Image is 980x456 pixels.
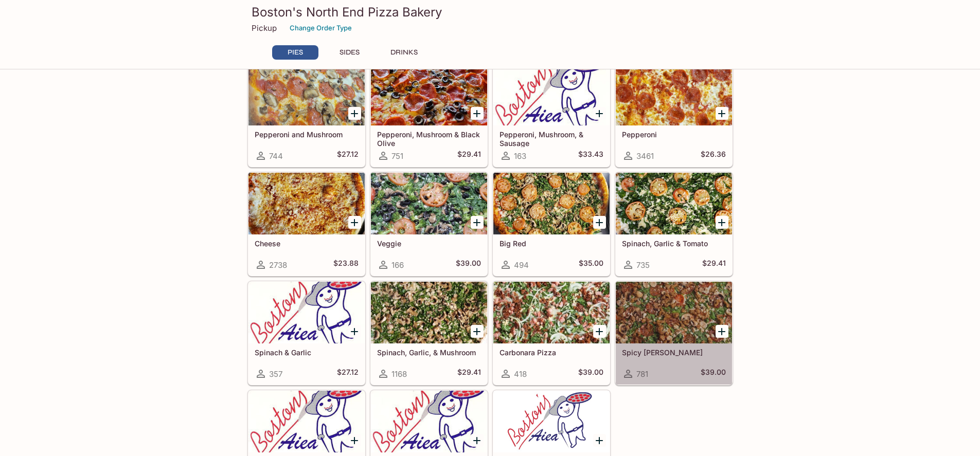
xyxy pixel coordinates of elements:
[493,63,610,167] a: Pepperoni, Mushroom, & Sausage163$33.43
[616,173,732,234] div: Spinach, Garlic & Tomato
[636,151,654,161] span: 3461
[493,391,610,452] div: Daily Specials 1/2 & 1/2 Combo
[377,348,481,357] h5: Spinach, Garlic, & Mushroom
[514,369,527,379] span: 418
[248,391,365,452] div: Build Your Own - Red Style w/ Cheese
[285,20,357,36] button: Change Order Type
[702,259,726,271] h5: $29.41
[391,151,403,161] span: 751
[381,45,427,60] button: DRINKS
[514,260,529,270] span: 494
[616,282,732,343] div: Spicy Jenny
[255,348,359,357] h5: Spinach & Garlic
[701,368,726,380] h5: $39.00
[377,130,481,147] h5: Pepperoni, Mushroom & Black Olive
[248,282,365,343] div: Spinach & Garlic
[348,434,361,447] button: Add Build Your Own - Red Style w/ Cheese
[248,172,365,276] a: Cheese2738$23.88
[514,151,526,161] span: 163
[579,259,603,271] h5: $35.00
[269,260,287,270] span: 2738
[248,64,365,125] div: Pepperoni and Mushroom
[500,130,603,147] h5: Pepperoni, Mushroom, & Sausage
[615,281,733,385] a: Spicy [PERSON_NAME]781$39.00
[471,107,484,120] button: Add Pepperoni, Mushroom & Black Olive
[457,150,481,162] h5: $29.41
[622,348,726,357] h5: Spicy [PERSON_NAME]
[636,260,650,270] span: 735
[457,368,481,380] h5: $29.41
[248,281,365,385] a: Spinach & Garlic357$27.12
[248,173,365,234] div: Cheese
[391,369,407,379] span: 1168
[255,239,359,248] h5: Cheese
[471,434,484,447] button: Add Build Your Own - White Style w/ Cheese
[255,130,359,139] h5: Pepperoni and Mushroom
[371,282,487,343] div: Spinach, Garlic, & Mushroom
[716,216,728,229] button: Add Spinach, Garlic & Tomato
[252,4,729,20] h3: Boston's North End Pizza Bakery
[269,151,283,161] span: 744
[370,281,488,385] a: Spinach, Garlic, & Mushroom1168$29.41
[500,348,603,357] h5: Carbonara Pizza
[348,107,361,120] button: Add Pepperoni and Mushroom
[636,369,648,379] span: 781
[471,216,484,229] button: Add Veggie
[269,369,282,379] span: 357
[500,239,603,248] h5: Big Red
[701,150,726,162] h5: $26.36
[615,63,733,167] a: Pepperoni3461$26.36
[616,64,732,125] div: Pepperoni
[252,23,277,33] p: Pickup
[248,63,365,167] a: Pepperoni and Mushroom744$27.12
[377,239,481,248] h5: Veggie
[593,107,606,120] button: Add Pepperoni, Mushroom, & Sausage
[493,282,610,343] div: Carbonara Pizza
[622,239,726,248] h5: Spinach, Garlic & Tomato
[493,281,610,385] a: Carbonara Pizza418$39.00
[578,150,603,162] h5: $33.43
[337,368,359,380] h5: $27.12
[371,64,487,125] div: Pepperoni, Mushroom & Black Olive
[348,216,361,229] button: Add Cheese
[371,173,487,234] div: Veggie
[578,368,603,380] h5: $39.00
[593,216,606,229] button: Add Big Red
[333,259,359,271] h5: $23.88
[370,172,488,276] a: Veggie166$39.00
[337,150,359,162] h5: $27.12
[371,391,487,452] div: Build Your Own - White Style w/ Cheese
[593,434,606,447] button: Add Daily Specials 1/2 & 1/2 Combo
[391,260,404,270] span: 166
[716,107,728,120] button: Add Pepperoni
[493,173,610,234] div: Big Red
[327,45,373,60] button: SIDES
[622,130,726,139] h5: Pepperoni
[493,172,610,276] a: Big Red494$35.00
[456,259,481,271] h5: $39.00
[471,325,484,338] button: Add Spinach, Garlic, & Mushroom
[593,325,606,338] button: Add Carbonara Pizza
[272,45,318,60] button: PIES
[716,325,728,338] button: Add Spicy Jenny
[493,64,610,125] div: Pepperoni, Mushroom, & Sausage
[348,325,361,338] button: Add Spinach & Garlic
[615,172,733,276] a: Spinach, Garlic & Tomato735$29.41
[370,63,488,167] a: Pepperoni, Mushroom & Black Olive751$29.41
